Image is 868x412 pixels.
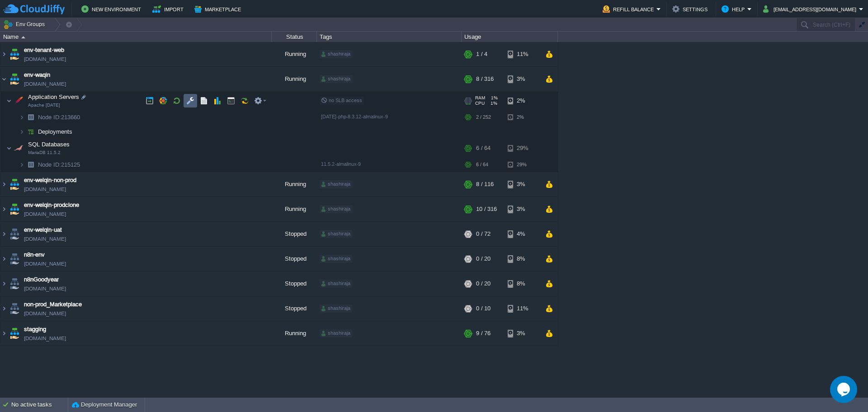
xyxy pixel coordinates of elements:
iframe: chat widget [830,376,859,403]
img: AMDAwAAAACH5BAEAAAAALAAAAAABAAEAAAICRAEAOw== [0,67,8,91]
a: [DOMAIN_NAME] [24,284,66,293]
span: Node ID: [38,114,61,121]
img: AMDAwAAAACH5BAEAAAAALAAAAAABAAEAAAICRAEAOw== [0,197,8,221]
span: MariaDB 11.5.2 [28,150,61,155]
img: AMDAwAAAACH5BAEAAAAALAAAAAABAAEAAAICRAEAOw== [6,139,12,157]
img: AMDAwAAAACH5BAEAAAAALAAAAAABAAEAAAICRAEAOw== [12,139,25,157]
span: non-prod_Marketplace [24,300,82,309]
div: Stopped [272,272,317,296]
img: AMDAwAAAACH5BAEAAAAALAAAAAABAAEAAAICRAEAOw== [8,197,21,221]
a: n8n-env [24,250,45,259]
div: shashiraja [320,304,352,313]
span: Application Servers [27,93,80,101]
div: 8 / 316 [476,67,494,91]
img: AMDAwAAAACH5BAEAAAAALAAAAAABAAEAAAICRAEAOw== [8,296,21,321]
div: Usage [462,32,557,42]
div: shashiraja [320,255,352,263]
div: Running [272,321,317,346]
div: 1 / 4 [476,42,487,66]
img: AMDAwAAAACH5BAEAAAAALAAAAAABAAEAAAICRAEAOw== [24,110,37,124]
div: Stopped [272,222,317,246]
div: Running [272,67,317,91]
div: Running [272,197,317,221]
div: 29% [508,139,537,157]
button: Marketplace [194,4,244,14]
span: RAM [475,95,485,101]
div: 0 / 72 [476,222,491,246]
span: 11.5.2-almalinux-9 [321,161,361,167]
div: 6 / 64 [476,139,491,157]
img: AMDAwAAAACH5BAEAAAAALAAAAAABAAEAAAICRAEAOw== [19,110,24,124]
div: shashiraja [320,50,352,58]
div: 10 / 316 [476,197,497,221]
span: env-welqin-uat [24,225,62,234]
span: SQL Databases [27,140,71,148]
a: env-welqin-non-prod [24,176,76,185]
div: shashiraja [320,205,352,213]
img: AMDAwAAAACH5BAEAAAAALAAAAAABAAEAAAICRAEAOw== [8,172,21,197]
img: AMDAwAAAACH5BAEAAAAALAAAAAABAAEAAAICRAEAOw== [0,42,8,66]
img: AMDAwAAAACH5BAEAAAAALAAAAAABAAEAAAICRAEAOw== [24,125,37,139]
div: Stopped [272,247,317,271]
img: AMDAwAAAACH5BAEAAAAALAAAAAABAAEAAAICRAEAOw== [0,296,8,321]
span: CPU [475,101,485,106]
div: 2 / 252 [476,110,491,124]
div: 0 / 10 [476,296,491,321]
img: AMDAwAAAACH5BAEAAAAALAAAAAABAAEAAAICRAEAOw== [0,222,8,246]
img: CloudJiffy [3,4,65,15]
div: 6 / 64 [476,158,488,172]
div: 3% [508,321,537,346]
div: shashiraja [320,75,352,83]
div: shashiraja [320,280,352,288]
div: shashiraja [320,329,352,337]
button: Import [152,4,186,14]
img: AMDAwAAAACH5BAEAAAAALAAAAAABAAEAAAICRAEAOw== [12,92,25,110]
button: Env Groups [3,18,48,31]
img: AMDAwAAAACH5BAEAAAAALAAAAAABAAEAAAICRAEAOw== [0,321,8,346]
div: shashiraja [320,180,352,188]
span: env-tenant-web [24,46,64,55]
img: AMDAwAAAACH5BAEAAAAALAAAAAABAAEAAAICRAEAOw== [21,36,25,38]
a: stagging [24,325,46,334]
a: Deployments [37,128,74,136]
a: [DOMAIN_NAME] [24,259,66,268]
div: 3% [508,172,537,197]
span: no SLB access [321,98,362,103]
img: AMDAwAAAACH5BAEAAAAALAAAAAABAAEAAAICRAEAOw== [8,272,21,296]
div: Running [272,42,317,66]
span: 1% [489,95,498,101]
div: Tags [317,32,461,42]
div: 11% [508,296,537,321]
a: env-welqin-prodclone [24,201,79,210]
a: env-waqin [24,70,50,80]
button: Deployment Manager [72,400,137,409]
a: Node ID:213660 [37,113,81,121]
button: [EMAIL_ADDRESS][DOMAIN_NAME] [763,4,859,14]
a: [DOMAIN_NAME] [24,80,66,89]
div: 29% [508,158,537,172]
div: Name [1,32,271,42]
span: [DATE]-php-8.3.12-almalinux-9 [321,114,388,119]
a: [DOMAIN_NAME] [24,55,66,64]
span: n8nGoodyear [24,275,59,284]
img: AMDAwAAAACH5BAEAAAAALAAAAAABAAEAAAICRAEAOw== [19,158,24,172]
div: 8% [508,272,537,296]
div: No active tasks [11,398,68,412]
img: AMDAwAAAACH5BAEAAAAALAAAAAABAAEAAAICRAEAOw== [8,42,21,66]
button: Refill Balance [603,4,656,14]
div: 8% [508,247,537,271]
a: [DOMAIN_NAME] [24,210,66,219]
img: AMDAwAAAACH5BAEAAAAALAAAAAABAAEAAAICRAEAOw== [8,222,21,246]
a: Node ID:215125 [37,161,81,169]
img: AMDAwAAAACH5BAEAAAAALAAAAAABAAEAAAICRAEAOw== [6,92,12,110]
img: AMDAwAAAACH5BAEAAAAALAAAAAABAAEAAAICRAEAOw== [8,321,21,346]
div: 0 / 20 [476,272,491,296]
img: AMDAwAAAACH5BAEAAAAALAAAAAABAAEAAAICRAEAOw== [8,67,21,91]
a: [DOMAIN_NAME] [24,234,66,243]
